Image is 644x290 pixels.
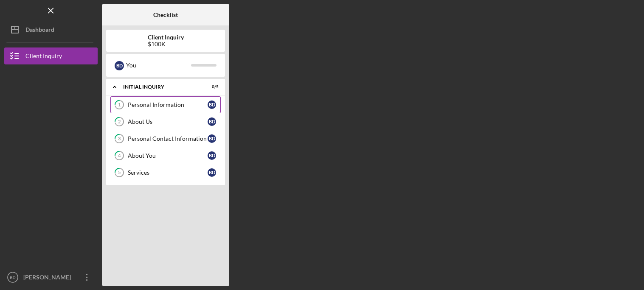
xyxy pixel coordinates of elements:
div: Services [128,169,208,176]
button: Client Inquiry [4,47,98,64]
text: BD [10,275,15,280]
a: 2About UsBD [110,113,221,130]
a: 5ServicesBD [110,164,221,181]
div: Initial Inquiry [123,84,197,89]
div: $100K [148,41,184,47]
button: BD[PERSON_NAME] [4,269,98,286]
tspan: 4 [118,153,121,159]
a: 3Personal Contact InformationBD [110,130,221,147]
div: About You [128,152,208,159]
div: [PERSON_NAME] [21,269,76,288]
b: Client Inquiry [148,34,184,41]
a: 4About YouBD [110,147,221,164]
tspan: 1 [118,102,121,108]
div: B D [208,134,216,143]
div: B D [208,151,216,160]
div: You [126,58,191,72]
div: Dashboard [25,21,54,40]
div: 0 / 5 [203,84,219,89]
div: Personal Information [128,101,208,108]
div: B D [208,168,216,177]
a: 1Personal InformationBD [110,96,221,113]
div: Personal Contact Information [128,135,208,142]
div: Client Inquiry [25,47,62,67]
tspan: 3 [118,136,121,142]
div: About Us [128,118,208,125]
b: Checklist [153,11,178,18]
button: Dashboard [4,21,98,38]
div: B D [208,117,216,126]
tspan: 5 [118,170,121,176]
div: B D [115,61,124,70]
tspan: 2 [118,119,121,125]
div: B D [208,100,216,109]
